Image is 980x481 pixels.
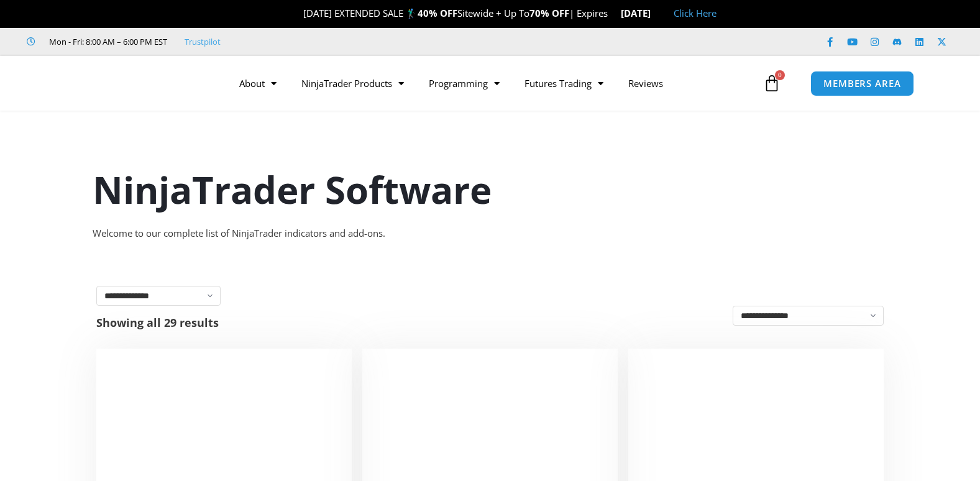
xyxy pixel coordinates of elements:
[744,65,799,101] a: 0
[289,69,416,98] a: NinjaTrader Products
[608,9,618,18] img: ⌛
[96,317,219,328] p: Showing all 29 results
[651,9,661,18] img: 🏭
[512,69,616,98] a: Futures Trading
[418,7,457,19] strong: 40% OFF
[775,70,785,80] span: 0
[46,34,167,49] span: Mon - Fri: 8:00 AM – 6:00 PM EST
[293,9,303,18] img: 🎉
[93,163,888,216] h1: NinjaTrader Software
[733,306,884,326] select: Shop order
[185,34,221,49] a: Trustpilot
[290,7,621,19] span: [DATE] EXTENDED SALE 🏌️‍♂️ Sitewide + Up To | Expires
[616,69,675,98] a: Reviews
[621,7,661,19] strong: [DATE]
[674,7,717,19] a: Click Here
[93,225,888,242] div: Welcome to our complete list of NinjaTrader indicators and add-ons.
[823,79,901,88] span: MEMBERS AREA
[227,69,760,98] nav: Menu
[227,69,289,98] a: About
[810,71,914,96] a: MEMBERS AREA
[529,7,569,19] strong: 70% OFF
[416,69,512,98] a: Programming
[50,61,184,106] img: LogoAI | Affordable Indicators – NinjaTrader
